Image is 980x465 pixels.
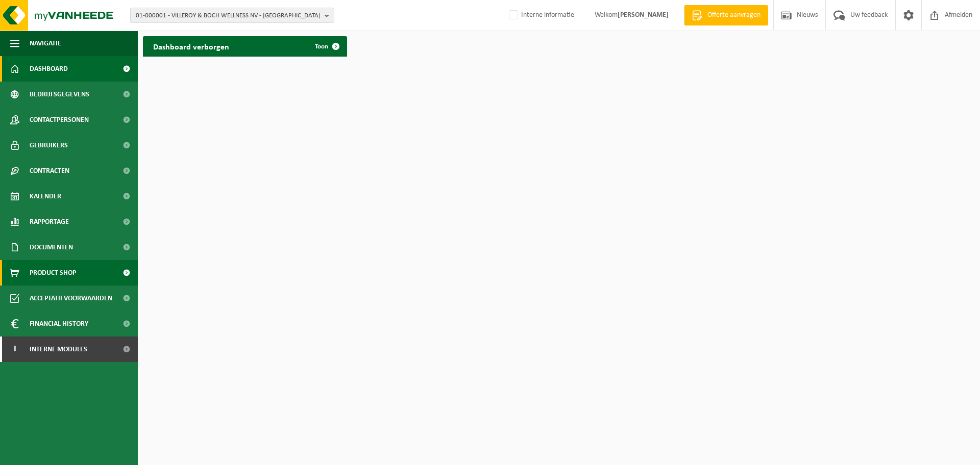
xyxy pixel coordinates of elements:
[30,286,112,311] span: Acceptatievoorwaarden
[143,36,239,56] h2: Dashboard verborgen
[30,337,87,362] span: Interne modules
[30,184,61,209] span: Kalender
[136,8,321,23] span: 01-000001 - VILLEROY & BOCH WELLNESS NV - [GEOGRAPHIC_DATA]
[30,311,88,337] span: Financial History
[307,36,346,57] a: Toon
[30,158,69,184] span: Contracten
[30,82,89,107] span: Bedrijfsgegevens
[705,10,763,20] span: Offerte aanvragen
[618,11,669,19] strong: [PERSON_NAME]
[30,209,69,235] span: Rapportage
[30,235,73,260] span: Documenten
[684,5,768,25] a: Offerte aanvragen
[130,8,334,23] button: 01-000001 - VILLEROY & BOCH WELLNESS NV - [GEOGRAPHIC_DATA]
[507,8,574,23] label: Interne informatie
[30,133,68,158] span: Gebruikers
[10,337,19,362] span: I
[315,43,328,50] span: Toon
[30,31,61,56] span: Navigatie
[30,107,89,133] span: Contactpersonen
[30,56,68,82] span: Dashboard
[30,260,76,286] span: Product Shop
